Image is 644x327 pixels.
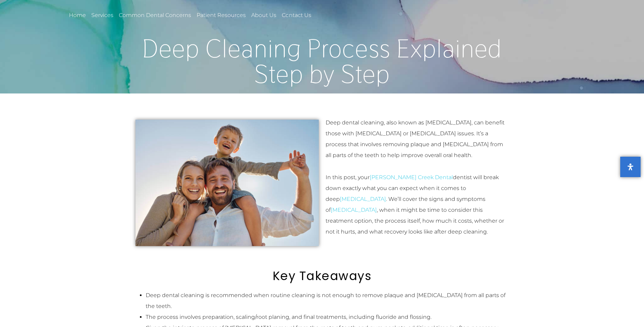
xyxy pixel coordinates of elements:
a: [MEDICAL_DATA] [340,196,386,202]
h2: Key Takeaways [132,269,512,283]
button: Open Accessibility Panel [620,157,641,177]
p: Deep dental cleaning, also known as [MEDICAL_DATA], can benefit those with [MEDICAL_DATA] or [MED... [326,117,509,161]
h1: Deep Cleaning Process Explained Step by Step [132,36,512,87]
a: Common Dental Concerns [118,7,192,23]
a: Contact Us [281,7,312,23]
a: [MEDICAL_DATA] [331,207,377,213]
a: Home [68,7,87,23]
a: Patient Resources [196,7,247,23]
p: In this post, your dentist will break down exactly what you can expect when it comes to deep . We... [326,172,509,237]
a: About Us [250,7,277,23]
a: Services [90,7,114,23]
li: Deep dental cleaning is recommended when routine cleaning is not enough to remove plaque and [MED... [146,290,512,312]
a: [PERSON_NAME] Creek Dental [370,174,453,180]
li: The process involves preparation, scaling/root planing, and final treatments, including fluoride ... [146,312,512,323]
nav: Menu [68,7,443,23]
